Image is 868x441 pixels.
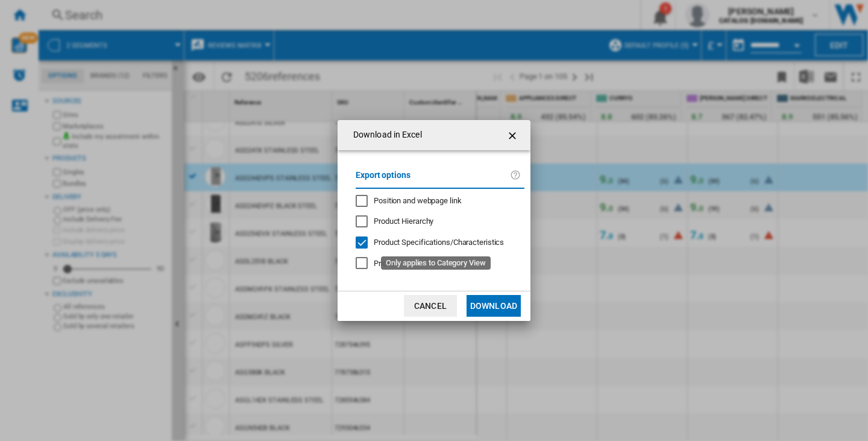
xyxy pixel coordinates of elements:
[374,217,433,226] span: Product Hierarchy
[404,295,457,317] button: Cancel
[374,238,504,247] span: Product Specifications/Characteristics
[356,168,510,191] label: Export options
[374,237,504,248] div: Only applies to Category View
[356,216,515,227] md-checkbox: Product Hierarchy
[347,129,422,141] h4: Download in Excel
[374,196,462,205] span: Position and webpage link
[356,258,524,269] md-checkbox: Prices
[467,295,521,317] button: Download
[356,195,515,206] md-checkbox: Position and webpage link
[506,128,521,143] ng-md-icon: getI18NText('BUTTONS.CLOSE_DIALOG')
[374,259,395,268] span: Prices
[502,123,526,147] button: getI18NText('BUTTONS.CLOSE_DIALOG')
